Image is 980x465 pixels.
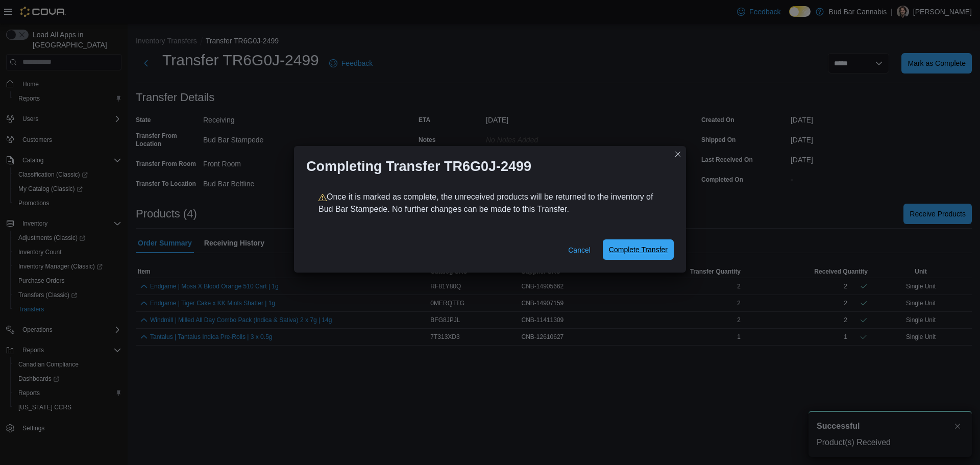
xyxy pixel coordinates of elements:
button: Complete Transfer [603,239,674,260]
h1: Completing Transfer TR6G0J-2499 [306,158,531,175]
span: Cancel [568,245,591,255]
p: Once it is marked as complete, the unreceived products will be returned to the inventory of Bud B... [318,191,661,215]
span: Complete Transfer [609,244,668,255]
button: Cancel [564,240,595,260]
button: Closes this modal window [672,148,684,160]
